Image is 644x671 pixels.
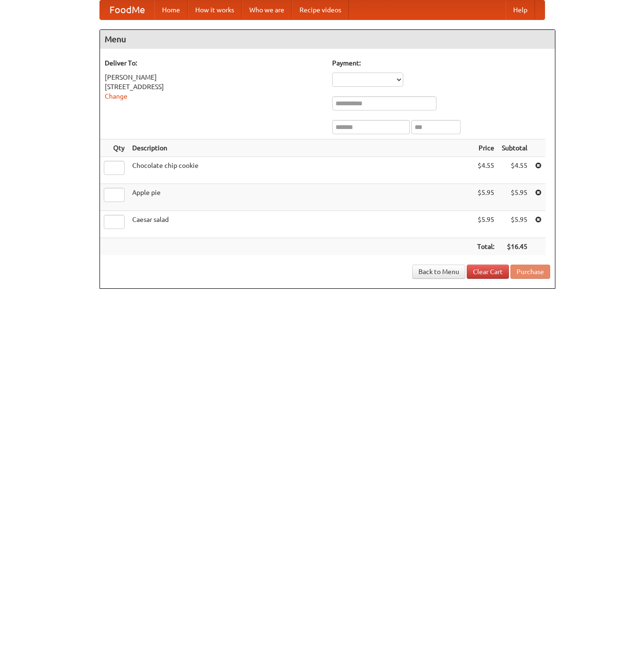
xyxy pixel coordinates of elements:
[498,184,531,211] td: $5.95
[498,139,531,157] th: Subtotal
[242,0,292,19] a: Who we are
[292,0,349,19] a: Recipe videos
[498,157,531,184] td: $4.55
[498,211,531,238] td: $5.95
[105,82,323,92] div: [STREET_ADDRESS]
[128,139,473,157] th: Description
[105,73,323,82] div: [PERSON_NAME]
[510,265,550,279] button: Purchase
[506,0,535,19] a: Help
[188,0,242,19] a: How it works
[473,184,498,211] td: $5.95
[412,265,465,279] a: Back to Menu
[332,58,550,68] h5: Payment:
[473,157,498,184] td: $4.55
[473,238,498,256] th: Total:
[105,92,127,100] a: Change
[154,0,188,19] a: Home
[105,58,323,68] h5: Deliver To:
[100,0,154,19] a: FoodMe
[128,211,473,238] td: Caesar salad
[128,157,473,184] td: Chocolate chip cookie
[473,211,498,238] td: $5.95
[473,139,498,157] th: Price
[467,265,509,279] a: Clear Cart
[128,184,473,211] td: Apple pie
[100,30,555,49] h4: Menu
[498,238,531,256] th: $16.45
[100,139,128,157] th: Qty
